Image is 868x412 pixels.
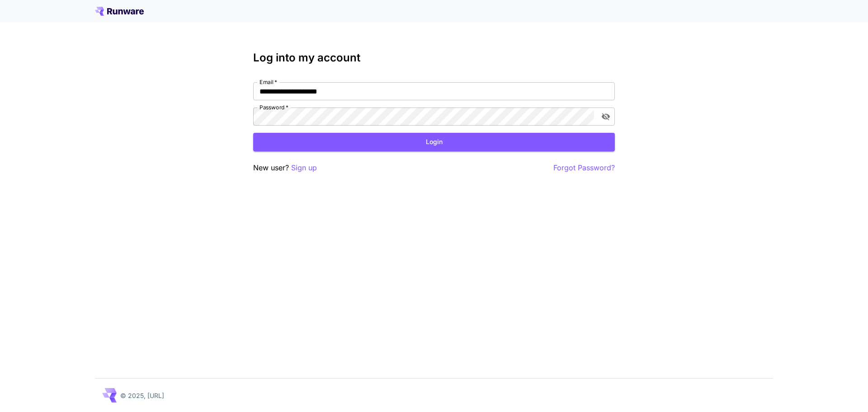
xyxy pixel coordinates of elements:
[253,51,615,64] h3: Log into my account
[553,162,615,173] button: Forgot Password?
[120,391,164,400] p: © 2025, [URL]
[291,162,317,173] button: Sign up
[253,133,615,151] button: Login
[598,108,614,125] button: toggle password visibility
[259,103,288,111] label: Password
[259,78,277,86] label: Email
[253,162,317,173] p: New user?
